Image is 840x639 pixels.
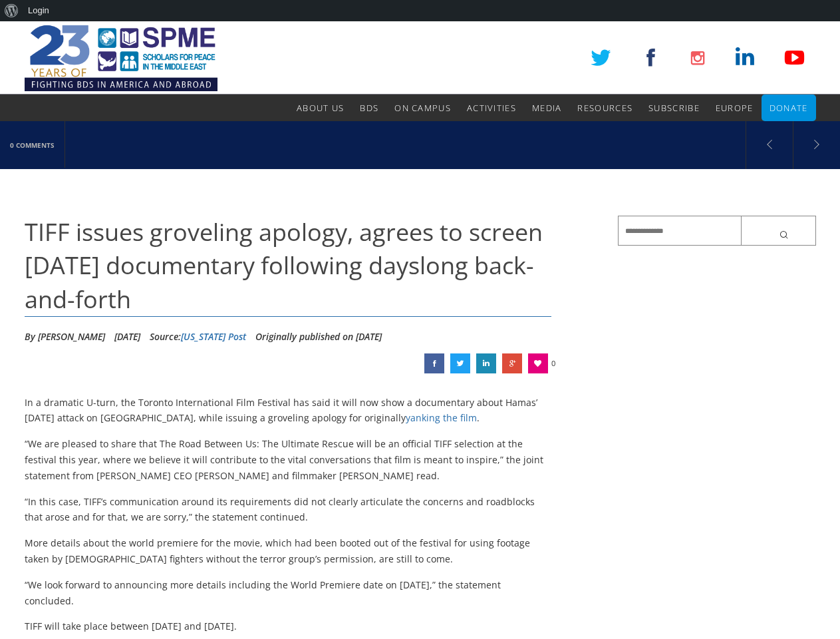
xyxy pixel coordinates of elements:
a: TIFF issues groveling apology, agrees to screen Oct. 7 documentary following dayslong back-and-forth [450,353,470,373]
span: 0 [551,353,555,373]
a: Europe [716,95,754,121]
span: Media [532,102,562,114]
p: In a dramatic U-turn, the Toronto International Film Festival has said it will now show a documen... [25,395,552,427]
a: About Us [297,95,344,121]
li: [DATE] [114,327,140,347]
a: On Campus [394,95,451,121]
p: More details about the world premiere for the movie, which had been booted out of the festival fo... [25,535,552,567]
span: Donate [770,102,808,114]
span: Resources [577,102,632,114]
a: Activities [467,95,516,121]
div: Source: [150,327,246,347]
span: BDS [360,102,378,114]
span: Europe [716,102,754,114]
p: “We look forward to announcing more details including the World Premiere date on [DATE],” the sta... [25,577,552,609]
a: TIFF issues groveling apology, agrees to screen Oct. 7 documentary following dayslong back-and-forth [424,353,444,373]
a: TIFF issues groveling apology, agrees to screen Oct. 7 documentary following dayslong back-and-forth [476,353,496,373]
a: Media [532,95,562,121]
span: Subscribe [648,102,700,114]
a: [US_STATE] Post [181,330,246,343]
p: TIFF will take place between [DATE] and [DATE]. [25,618,552,634]
a: BDS [360,95,378,121]
a: Subscribe [648,95,700,121]
span: Activities [467,102,516,114]
img: SPME [25,21,217,95]
span: About Us [297,102,344,114]
a: yanking the film [406,411,477,424]
a: Donate [770,95,808,121]
p: “We are pleased to share that The Road Between Us: The Ultimate Rescue will be an official TIFF s... [25,436,552,483]
li: Originally published on [DATE] [255,327,382,347]
li: By [PERSON_NAME] [25,327,105,347]
p: “In this case, TIFF’s communication around its requirements did not clearly articulate the concer... [25,494,552,526]
span: TIFF issues groveling apology, agrees to screen [DATE] documentary following dayslong back-and-forth [25,216,543,316]
a: Resources [577,95,632,121]
span: On Campus [394,102,451,114]
a: TIFF issues groveling apology, agrees to screen Oct. 7 documentary following dayslong back-and-forth [502,353,522,373]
